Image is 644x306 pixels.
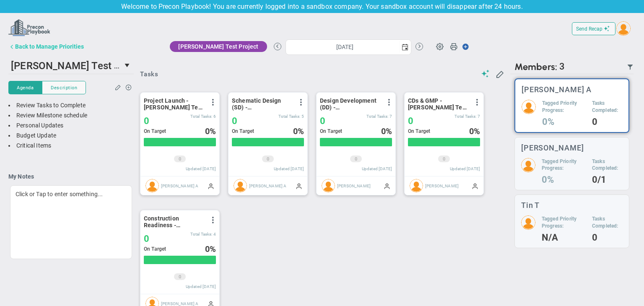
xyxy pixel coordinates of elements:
[8,112,134,119] div: Review Milestone schedule
[522,86,592,93] h3: [PERSON_NAME] A
[8,132,134,140] div: Budget Update
[384,182,390,189] span: Manually Updated
[390,114,392,119] span: 7
[8,38,84,55] button: Back to Manage Priorities
[213,232,216,236] span: 4
[144,97,205,111] span: Project Launch - [PERSON_NAME] Test Project
[144,128,166,134] span: On Target
[161,301,198,306] span: [PERSON_NAME] A
[140,70,158,78] span: Tasks
[301,114,304,119] span: 5
[205,244,216,254] div: %
[559,61,565,73] span: 3
[8,122,134,130] div: Personal Updates
[592,215,623,230] h5: Tasks Completed:
[190,232,213,236] span: Total Tasks:
[592,176,623,184] h4: 0/1
[8,19,50,36] img: precon-playbook-horizontal.png
[381,127,392,136] div: %
[425,184,459,188] span: [PERSON_NAME]
[592,234,623,241] h4: 0
[410,179,423,192] img: Sudhir Dakshinamurthy
[274,166,304,171] span: Updated [DATE]
[179,274,181,280] span: 0
[8,142,134,150] div: Critical Items
[293,126,298,136] span: 0
[11,59,147,72] span: [PERSON_NAME] Test Project
[592,118,622,126] h4: 0
[232,97,293,111] span: Schematic Design (SD) - [PERSON_NAME] Test Project
[42,81,86,94] button: Description
[122,58,134,73] span: select
[514,61,557,73] span: Members:
[443,156,445,163] span: 0
[576,26,602,32] span: Send Recap
[17,84,34,91] span: Agenda
[481,70,490,78] span: Suggestions (AI Feature)
[542,176,586,184] h4: 0%
[408,97,469,111] span: CDs & GMP - [PERSON_NAME] Test Project
[355,156,357,163] span: 0
[542,158,586,172] h5: Tagged Priority Progress:
[178,43,258,50] span: [PERSON_NAME] Test Project
[190,114,213,119] span: Total Tasks:
[408,128,430,134] span: On Target
[521,201,540,209] h3: Tin T
[208,182,214,189] span: Manually Updated
[616,21,631,36] img: 202891.Person.photo
[450,42,457,54] span: Print Huddle
[522,100,536,114] img: 202891.Person.photo
[8,81,42,94] button: Agenda
[521,144,584,152] h3: [PERSON_NAME]
[267,156,269,163] span: 0
[521,158,535,172] img: 64089.Person.photo
[232,128,254,134] span: On Target
[234,179,247,192] img: Chandrika A
[10,185,132,259] div: Click or Tap to enter something...
[51,84,77,91] span: Description
[322,179,335,192] img: Sudhir Dakshinamurthy
[572,22,615,35] button: Send Recap
[542,100,586,114] h5: Tagged Priority Progress:
[450,166,480,171] span: Updated [DATE]
[144,233,149,244] span: 0
[592,100,622,114] h5: Tasks Completed:
[213,114,216,119] span: 6
[542,215,586,230] h5: Tagged Priority Progress:
[496,70,504,78] span: Edit My KPIs
[454,114,477,119] span: Total Tasks:
[366,114,389,119] span: Total Tasks:
[521,215,535,230] img: 209761.Person.photo
[278,114,301,119] span: Total Tasks:
[8,173,134,180] h4: My Notes
[399,40,411,54] span: select
[205,127,216,136] div: %
[320,128,342,134] span: On Target
[408,116,413,126] span: 0
[542,234,586,241] h4: N/A
[320,97,381,111] span: Design Development (DD) - [PERSON_NAME] Test Project
[469,126,474,136] span: 0
[186,284,216,289] span: Updated [DATE]
[8,101,134,109] div: Review Tasks to Complete
[205,126,210,136] span: 0
[337,184,371,188] span: [PERSON_NAME]
[15,43,84,50] div: Back to Manage Priorities
[144,116,149,126] span: 0
[592,158,623,172] h5: Tasks Completed:
[458,41,469,52] span: Action Button
[232,116,237,126] span: 0
[293,127,304,136] div: %
[362,166,392,171] span: Updated [DATE]
[145,179,159,192] img: Chandrika A
[469,127,480,136] div: %
[381,126,386,136] span: 0
[478,114,480,119] span: 7
[144,246,166,252] span: On Target
[205,244,210,254] span: 0
[179,156,181,163] span: 0
[472,182,478,189] span: Manually Updated
[320,116,325,126] span: 0
[432,38,448,54] span: Huddle Settings
[249,184,286,188] span: [PERSON_NAME] A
